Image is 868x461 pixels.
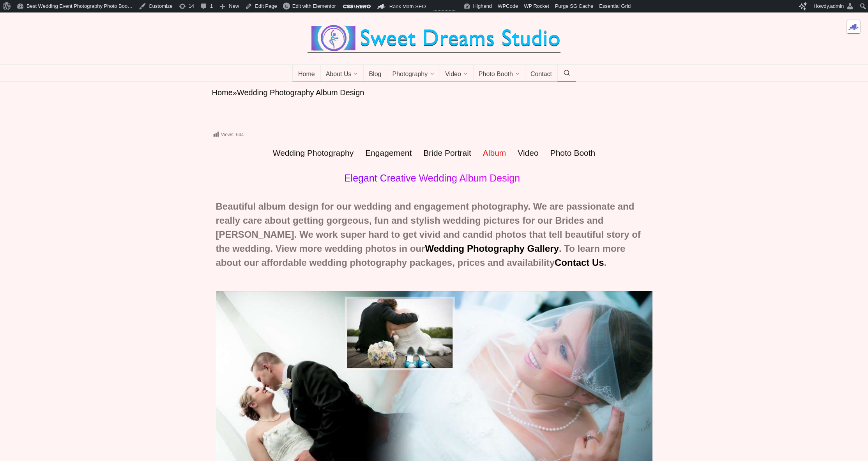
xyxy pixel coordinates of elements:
img: Best Wedding Event Photography Photo Booth Videography NJ NY [308,24,560,52]
a: Contact [525,65,558,82]
a: Home [212,88,233,97]
a: About Us [320,65,364,82]
a: Wedding Photography Gallery [425,243,559,254]
span: Photo Booth [479,71,513,78]
span: 644 [236,132,244,137]
span: Wedding Photography Album Design [237,88,364,97]
span: Rank Math SEO [389,4,426,9]
a: Bride Portrait [417,143,477,163]
span: Blog [369,71,381,78]
a: Photo Booth [473,65,525,82]
span: Contact [530,71,552,78]
span: Views: [221,132,235,137]
a: Photography [387,65,440,82]
span: Home [298,71,315,78]
span: Elegant Creative Wedding Album Design [344,173,520,183]
span: Photography [392,71,428,78]
a: Blog [363,65,387,82]
h2: Beautiful album design for our wedding and engagement photography. We are passionate and really c... [216,199,652,270]
span: About Us [326,71,352,78]
span: » [233,88,237,97]
span: Video [445,71,461,78]
a: Video [440,65,474,82]
a: Album [477,143,512,163]
a: Engagement [359,143,417,163]
a: Wedding Photography [267,143,359,163]
a: Home [292,65,321,82]
span: admin [830,3,844,9]
nav: breadcrumbs [212,87,656,98]
span: Essential Grid [599,3,631,9]
a: Contact Us [555,257,604,268]
a: Photo Booth [544,143,601,163]
span: Edit with Elementor [292,3,336,9]
a: Video [512,143,544,163]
